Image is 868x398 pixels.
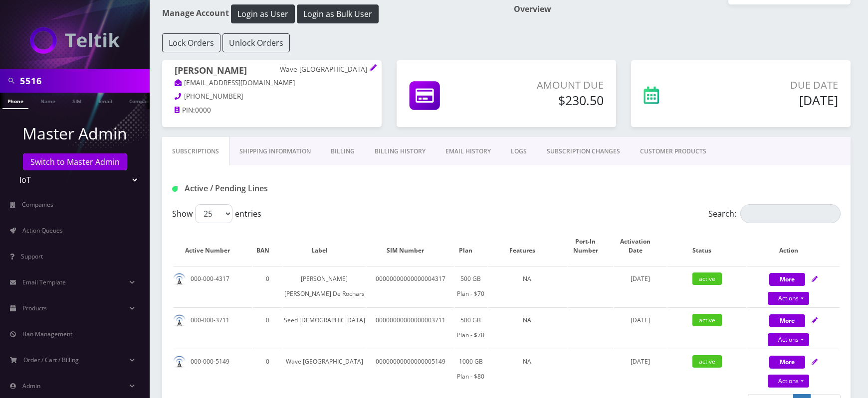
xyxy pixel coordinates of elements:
th: Label: activate to sort column ascending [283,227,366,265]
h1: Manage Account [162,4,499,23]
p: Due Date [713,78,838,93]
td: NA [488,349,567,389]
select: Showentries [195,204,232,223]
td: 000-000-5149 [173,349,252,389]
th: Status: activate to sort column ascending [667,227,746,265]
span: Companies [22,200,53,209]
td: NA [488,307,567,348]
td: 00000000000000004317 [367,266,454,306]
label: Search: [708,204,841,223]
a: SIM [67,93,86,108]
h1: Overview [514,4,851,14]
h5: [DATE] [713,93,838,108]
span: Admin [22,382,40,390]
span: Email Template [22,278,66,286]
a: [EMAIL_ADDRESS][DOMAIN_NAME] [175,78,295,88]
th: Features: activate to sort column ascending [488,227,567,265]
td: [PERSON_NAME] [PERSON_NAME] De Rochars [283,266,366,306]
a: Company [124,93,158,108]
span: 0000 [195,106,211,115]
span: [DATE] [631,357,650,366]
button: More [769,356,805,369]
span: [PHONE_NUMBER] [184,92,243,101]
a: Actions [768,333,809,346]
span: Support [21,252,43,261]
a: PIN: [175,106,195,116]
p: Amount Due [496,78,604,93]
td: 500 GB Plan - $70 [455,266,487,306]
td: 0 [253,266,282,306]
th: Active Number: activate to sort column ascending [173,227,252,265]
a: Email [93,93,117,108]
a: Billing History [365,137,435,166]
span: active [692,272,722,285]
a: Subscriptions [162,137,229,166]
a: Shipping Information [229,137,321,166]
td: 00000000000000003711 [367,307,454,348]
img: default.png [173,356,186,368]
span: active [692,314,722,326]
span: Ban Management [22,330,72,338]
img: default.png [173,314,186,327]
input: Search: [740,204,841,223]
label: Show entries [172,204,261,223]
a: Login as Bulk User [297,7,379,18]
td: Wave [GEOGRAPHIC_DATA] [283,349,366,389]
img: default.png [173,273,186,285]
a: Phone [2,93,28,109]
th: Port-In Number: activate to sort column ascending [568,227,613,265]
button: More [769,273,805,286]
th: Activation Date: activate to sort column ascending [614,227,666,265]
span: Order / Cart / Billing [23,356,79,364]
input: Search in Company [20,71,147,90]
td: NA [488,266,567,306]
h1: Active / Pending Lines [172,184,385,193]
button: Lock Orders [162,33,220,52]
span: [DATE] [631,274,650,283]
td: 00000000000000005149 [367,349,454,389]
span: Action Queues [22,226,63,235]
th: BAN: activate to sort column ascending [253,227,282,265]
img: IoT [30,27,120,54]
td: 000-000-4317 [173,266,252,306]
span: active [692,355,722,368]
td: Seed [DEMOGRAPHIC_DATA] [283,307,366,348]
th: Plan: activate to sort column ascending [455,227,487,265]
button: Login as Bulk User [297,4,379,23]
button: More [769,314,805,327]
a: CUSTOMER PRODUCTS [630,137,716,166]
a: Actions [768,375,809,388]
span: [DATE] [631,316,650,324]
a: SUBSCRIPTION CHANGES [537,137,630,166]
a: Billing [321,137,365,166]
a: LOGS [501,137,537,166]
h5: $230.50 [496,93,604,108]
a: Actions [768,292,809,305]
a: EMAIL HISTORY [435,137,501,166]
button: Login as User [231,4,295,23]
th: Action: activate to sort column ascending [747,227,840,265]
td: 500 GB Plan - $70 [455,307,487,348]
button: Unlock Orders [222,33,290,52]
td: 000-000-3711 [173,307,252,348]
p: Wave [GEOGRAPHIC_DATA] [280,65,369,74]
h1: [PERSON_NAME] [175,65,369,78]
th: SIM Number: activate to sort column ascending [367,227,454,265]
td: 0 [253,349,282,389]
a: Name [35,93,60,108]
img: Active / Pending Lines [172,186,178,192]
td: 0 [253,307,282,348]
a: Login as User [229,7,297,18]
td: 1000 GB Plan - $80 [455,349,487,389]
span: Products [22,304,47,312]
a: Switch to Master Admin [23,153,127,170]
